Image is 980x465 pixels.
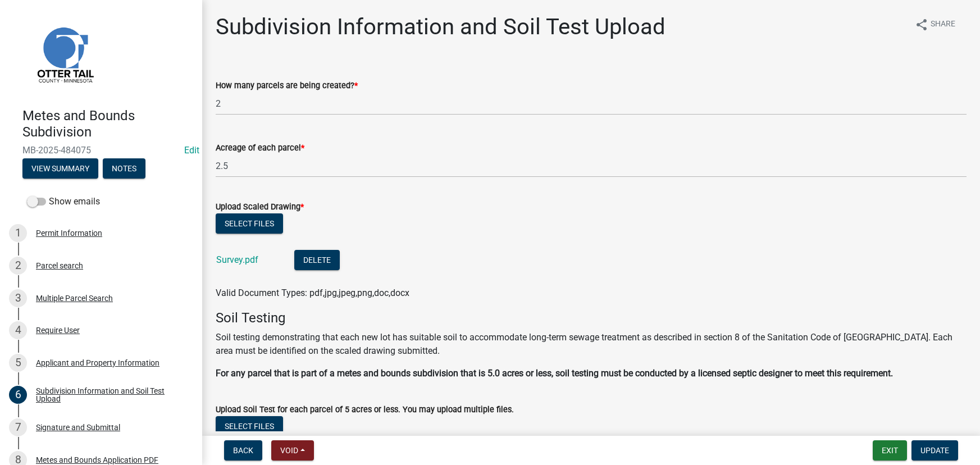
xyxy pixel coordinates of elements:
[216,416,283,436] button: Select files
[224,440,262,461] button: Back
[216,203,304,211] label: Upload Scaled Drawing
[216,144,304,152] label: Acreage of each parcel
[271,440,314,461] button: Void
[9,257,27,275] div: 2
[36,294,113,302] div: Multiple Parcel Search
[216,213,283,234] button: Select files
[9,289,27,307] div: 3
[920,446,949,455] span: Update
[22,158,98,179] button: View Summary
[216,331,967,358] p: Soil testing demonstrating that each new lot has suitable soil to accommodate long-term sewage tr...
[22,145,180,156] span: MB-2025-484075
[911,440,958,461] button: Update
[216,288,409,298] span: Valid Document Types: pdf,jpg,jpeg,png,doc,docx
[9,321,27,339] div: 4
[27,195,100,208] label: Show emails
[9,418,27,436] div: 7
[22,165,98,174] wm-modal-confirm: Summary
[280,446,298,455] span: Void
[36,262,83,270] div: Parcel search
[36,359,159,367] div: Applicant and Property Information
[915,18,928,31] i: share
[873,440,907,461] button: Exit
[103,165,145,174] wm-modal-confirm: Notes
[9,354,27,372] div: 5
[22,108,193,140] h4: Metes and Bounds Subdivision
[9,386,27,404] div: 6
[184,145,199,156] a: Edit
[103,158,145,179] button: Notes
[36,423,120,431] div: Signature and Submittal
[931,18,955,31] span: Share
[906,13,964,35] button: shareShare
[22,12,107,96] img: Otter Tail County, Minnesota
[216,310,967,326] h4: Soil Testing
[216,13,666,40] h1: Subdivision Information and Soil Test Upload
[294,256,340,266] wm-modal-confirm: Delete Document
[36,387,184,403] div: Subdivision Information and Soil Test Upload
[184,145,199,156] wm-modal-confirm: Edit Application Number
[216,406,514,414] label: Upload Soil Test for each parcel of 5 acres or less. You may upload multiple files.
[294,250,340,270] button: Delete
[216,368,893,379] strong: For any parcel that is part of a metes and bounds subdivision that is 5.0 acres or less, soil tes...
[233,446,253,455] span: Back
[216,82,358,90] label: How many parcels are being created?
[36,326,80,334] div: Require User
[36,229,102,237] div: Permit Information
[36,456,158,464] div: Metes and Bounds Application PDF
[216,254,258,265] a: Survey.pdf
[9,224,27,242] div: 1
